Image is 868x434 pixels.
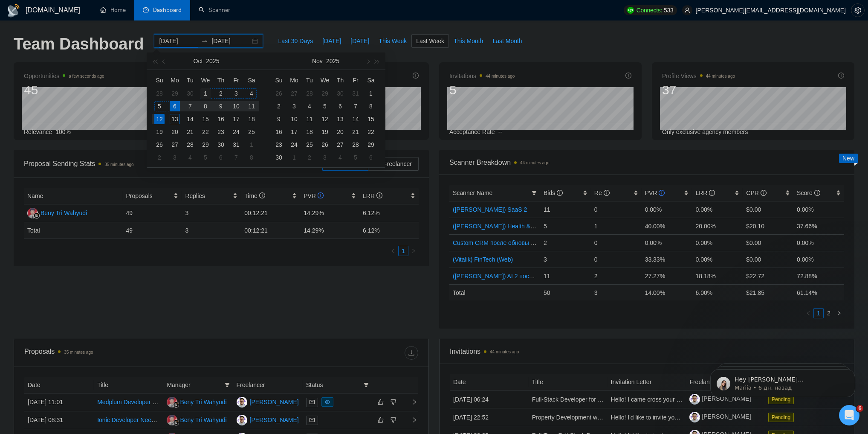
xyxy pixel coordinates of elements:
span: user [684,7,690,13]
button: 2025 [326,52,339,70]
img: gigradar-bm.png [173,402,179,408]
span: This Month [454,36,483,46]
div: 13 [170,114,180,124]
a: Ionic Developer Needed for App Cloning for iOS and android app [97,417,269,423]
a: ([PERSON_NAME]) AI 2 после обновы профиля [453,273,585,280]
button: [DATE] [318,34,346,48]
span: setting [851,7,864,14]
td: 2025-10-20 [167,125,182,138]
div: 19 [154,127,165,137]
td: 2025-10-10 [229,100,244,113]
td: 2025-09-30 [182,87,198,100]
div: 30 [274,152,284,163]
li: 1 [398,246,408,256]
span: filter [530,186,538,199]
div: 16 [216,114,226,124]
div: 29 [320,88,330,99]
div: 10 [289,114,299,124]
div: 22 [366,127,376,137]
div: 29 [170,88,180,99]
span: Pending [768,413,794,422]
td: 2025-11-30 [271,151,286,164]
button: Last 30 Days [273,34,318,48]
div: 14 [185,114,195,124]
td: 2025-11-25 [302,138,317,151]
div: 6 [335,101,345,111]
div: message notification from Mariia, 6 дн. назад. Hey chervinskyi.oleh@valsydev.com, Looks like your... [13,18,158,46]
div: 1 [246,140,257,150]
td: 2025-11-14 [348,113,363,125]
td: 2025-11-07 [348,100,363,113]
div: Beny Tri Wahyudi [180,397,226,407]
a: Full-Stack Developer for B2B Cross-Border Payment Platform [532,396,695,403]
td: 2025-12-01 [286,151,302,164]
div: 12 [154,114,165,124]
div: 9 [274,114,284,124]
time: a few seconds ago [69,74,104,79]
button: Last Month [488,34,527,48]
td: 2025-10-31 [348,87,363,100]
td: 2025-11-21 [348,125,363,138]
th: Su [271,73,286,87]
td: 2025-10-27 [167,138,182,151]
div: 4 [304,101,315,111]
td: 2025-09-29 [167,87,182,100]
th: We [198,73,213,87]
div: 15 [200,114,211,124]
a: Pending [768,414,797,420]
td: 2025-11-22 [363,125,379,138]
h1: Team Dashboard [14,34,144,54]
span: Invitations [449,71,515,81]
span: dislike [391,417,396,423]
div: 3 [231,88,241,99]
div: 13 [335,114,345,124]
div: 25 [304,140,315,150]
th: Proposals [123,188,182,204]
div: 8 [246,152,257,163]
td: 2025-10-28 [182,138,198,151]
td: 2025-11-03 [286,100,302,113]
td: 2025-11-17 [286,125,302,138]
div: 27 [170,140,180,150]
a: 2 [824,309,833,318]
td: 2025-11-29 [363,138,379,151]
div: 17 [231,114,241,124]
span: This Week [379,36,407,46]
div: 30 [185,88,195,99]
td: 2025-10-06 [167,100,182,113]
button: download [405,346,418,360]
span: [DATE] [350,36,369,46]
td: 2025-10-19 [152,125,167,138]
td: 2025-10-18 [244,113,259,125]
th: Replies [182,188,241,204]
span: Opportunities [24,71,104,81]
span: mail [310,417,315,422]
span: Dashboard [153,6,182,14]
div: 4 [246,88,257,99]
td: 2025-11-02 [271,100,286,113]
div: 16 [274,127,284,137]
td: 2025-11-06 [333,100,348,113]
td: 2025-10-12 [152,113,167,125]
th: Sa [244,73,259,87]
td: 2025-10-21 [182,125,198,138]
div: 12 [320,114,330,124]
div: 6 [216,152,226,163]
div: 7 [231,152,241,163]
div: 19 [320,127,330,137]
img: BT [27,208,38,218]
td: 2025-09-28 [152,87,167,100]
div: 25 [246,127,257,137]
div: 5 [449,82,515,98]
iframe: Intercom live chat [839,405,859,425]
th: Fr [348,73,363,87]
div: 2 [154,152,165,163]
div: 8 [366,101,376,111]
td: 2025-11-01 [244,138,259,151]
td: 2025-10-14 [182,113,198,125]
a: searchScanner [199,6,230,14]
div: 21 [350,127,361,137]
div: 24 [289,140,299,150]
td: 2025-11-15 [363,113,379,125]
td: 2025-10-26 [271,87,286,100]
